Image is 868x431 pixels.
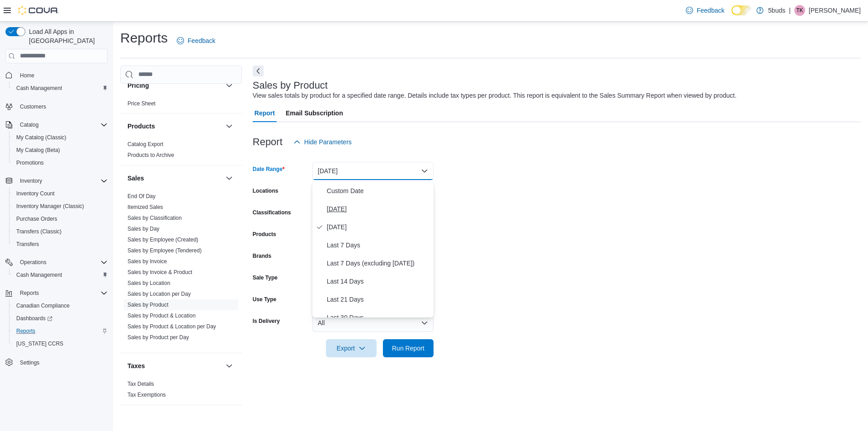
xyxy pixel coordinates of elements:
[13,157,47,168] a: Promotions
[13,313,108,324] span: Dashboards
[13,239,108,250] span: Transfers
[127,334,189,341] a: Sales by Product per Day
[127,204,163,211] span: Itemized Sales
[794,5,805,16] div: Toni Kytwayhat
[392,344,425,353] span: Run Report
[13,132,108,143] span: My Catalog (Classic)
[224,173,235,184] button: Sales
[327,294,430,305] span: Last 21 Days
[127,174,222,183] button: Sales
[16,228,61,235] span: Transfers (Classic)
[16,119,108,130] span: Catalog
[127,141,163,148] span: Catalog Export
[13,300,73,311] a: Canadian Compliance
[9,225,111,238] button: Transfers (Classic)
[224,121,235,132] button: Products
[253,274,278,281] label: Sale Type
[127,323,216,330] a: Sales by Product & Location per Day
[16,241,39,248] span: Transfers
[127,301,169,308] span: Sales by Product
[16,175,46,186] button: Inventory
[20,103,46,110] span: Customers
[127,258,167,265] span: Sales by Invoice
[2,175,111,187] button: Inventory
[13,213,61,224] a: Purchase Orders
[13,213,108,224] span: Purchase Orders
[20,177,42,185] span: Inventory
[312,182,434,317] div: Select listbox
[13,270,66,280] a: Cash Management
[127,302,169,308] a: Sales by Product
[2,69,111,82] button: Home
[697,6,724,15] span: Feedback
[127,215,182,221] a: Sales by Classification
[809,5,861,16] p: [PERSON_NAME]
[253,137,283,147] h3: Report
[327,204,430,214] span: [DATE]
[304,137,352,147] span: Hide Parameters
[127,193,156,200] span: End Of Day
[127,214,182,222] span: Sales by Classification
[127,237,198,243] a: Sales by Employee (Created)
[9,131,111,144] button: My Catalog (Classic)
[120,379,242,405] div: Taxes
[13,188,108,199] span: Inventory Count
[9,238,111,251] button: Transfers
[16,85,62,92] span: Cash Management
[120,139,242,165] div: Products
[127,225,160,232] span: Sales by Day
[18,6,59,15] img: Cova
[127,361,222,370] button: Taxes
[20,72,34,79] span: Home
[127,100,156,107] span: Price Sheet
[16,70,108,81] span: Home
[253,187,278,194] label: Locations
[120,98,242,113] div: Pricing
[16,288,42,298] button: Reports
[127,152,174,159] span: Products to Archive
[253,252,271,260] label: Brands
[16,271,62,279] span: Cash Management
[127,312,196,319] span: Sales by Product & Location
[383,339,434,357] button: Run Report
[9,144,111,156] button: My Catalog (Beta)
[9,187,111,200] button: Inventory Count
[127,81,222,90] button: Pricing
[9,325,111,337] button: Reports
[127,392,166,398] a: Tax Exemptions
[253,209,291,216] label: Classifications
[2,118,111,131] button: Catalog
[2,100,111,113] button: Customers
[9,299,111,312] button: Canadian Compliance
[20,289,39,297] span: Reports
[224,360,235,371] button: Taxes
[127,334,189,341] span: Sales by Product per Day
[796,5,803,16] span: TK
[9,269,111,281] button: Cash Management
[127,247,202,254] a: Sales by Employee (Tendered)
[327,258,430,269] span: Last 7 Days (excluding [DATE])
[127,204,163,210] a: Itemized Sales
[2,287,111,299] button: Reports
[13,326,108,336] span: Reports
[312,162,434,180] button: [DATE]
[127,122,155,131] h3: Products
[13,188,58,199] a: Inventory Count
[127,391,166,398] span: Tax Exemptions
[312,314,434,332] button: All
[188,36,215,45] span: Feedback
[16,357,43,368] a: Settings
[682,1,728,19] a: Feedback
[13,300,108,311] span: Canadian Compliance
[127,258,167,265] a: Sales by Invoice
[331,339,371,357] span: Export
[16,101,108,112] span: Customers
[127,381,154,387] a: Tax Details
[2,256,111,269] button: Operations
[9,312,111,325] a: Dashboards
[9,156,111,169] button: Promotions
[253,317,280,325] label: Is Delivery
[9,213,111,225] button: Purchase Orders
[127,269,192,276] span: Sales by Invoice & Product
[224,80,235,91] button: Pricing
